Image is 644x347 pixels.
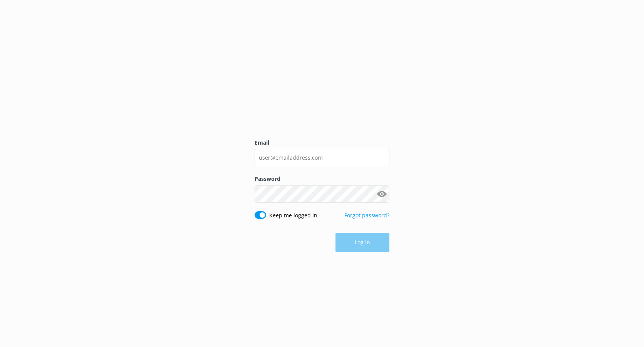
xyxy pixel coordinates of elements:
button: Show password [374,186,389,202]
input: user@emailaddress.com [255,149,389,166]
label: Password [255,175,389,183]
a: Forgot password? [344,212,389,219]
label: Keep me logged in [269,211,317,220]
label: Email [255,138,389,147]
